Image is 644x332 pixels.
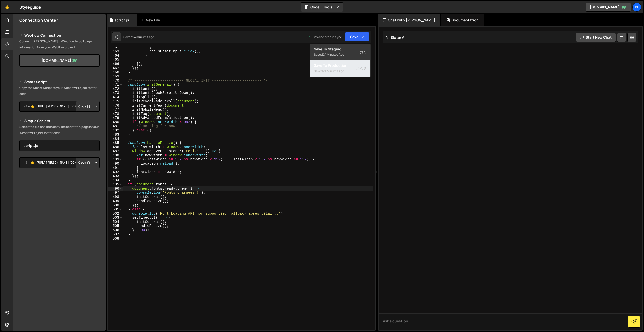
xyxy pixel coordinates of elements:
div: 464 [108,54,123,58]
div: Dev and prod in sync [308,35,342,39]
div: 477 [108,108,123,112]
a: [DOMAIN_NAME] [586,3,631,12]
div: 497 [108,191,123,195]
iframe: YouTube video player [19,176,100,222]
div: 471 [108,83,123,87]
div: Styleguide [19,4,41,10]
div: 483 [108,132,123,137]
div: 466 [108,62,123,66]
div: 505 [108,224,123,228]
div: 479 [108,116,123,120]
textarea: <!--🤙 [URL][PERSON_NAME][DOMAIN_NAME]> <script>document.addEventListener("DOMContentLoaded", func... [19,101,100,112]
div: Save to Staging [314,47,366,52]
div: 482 [108,128,123,133]
div: 462 [108,45,123,50]
p: Select the file and then copy the script to a page in your Webflow Project footer code. [19,124,100,136]
button: Copy [76,101,93,112]
div: 503 [108,216,123,220]
div: 492 [108,170,123,174]
a: Kl [632,3,641,12]
div: 487 [108,149,123,153]
h2: Slater AI [385,35,406,40]
div: 493 [108,174,123,178]
div: Button group with nested dropdown [76,101,100,112]
div: 490 [108,162,123,166]
div: 476 [108,104,123,108]
h2: Smart Script [19,79,100,85]
div: 504 [108,220,123,224]
div: 486 [108,145,123,149]
div: 484 [108,137,123,141]
a: 🤙 [1,1,13,13]
div: 24 minutes ago [323,52,344,57]
div: 488 [108,153,123,158]
h2: Simple Scripts [19,118,100,124]
div: 506 [108,228,123,233]
div: New File [141,18,162,23]
h2: Connection Center [19,17,58,23]
div: Chat with [PERSON_NAME] [378,14,440,26]
div: 470 [108,79,123,83]
div: 500 [108,203,123,208]
span: S [356,66,366,71]
div: 498 [108,195,123,199]
button: Save [345,32,369,41]
h2: Webflow Connection [19,32,100,38]
div: 480 [108,120,123,124]
div: 467 [108,66,123,70]
div: 508 [108,237,123,241]
div: script.js [115,18,129,23]
div: 494 [108,178,123,183]
iframe: YouTube video player [19,225,100,270]
div: 469 [108,74,123,79]
div: 468 [108,70,123,75]
div: 475 [108,99,123,104]
div: 24 minutes ago [132,35,154,39]
div: 473 [108,91,123,95]
div: Save to Production [314,63,366,68]
div: 472 [108,87,123,91]
button: Start new chat [576,33,616,42]
div: 463 [108,49,123,54]
div: 481 [108,124,123,128]
div: 491 [108,166,123,170]
a: [DOMAIN_NAME] [19,54,100,67]
div: 501 [108,207,123,212]
textarea: <!--🤙 [URL][PERSON_NAME][DOMAIN_NAME]> <script>document.addEventListener("DOMContentLoaded", func... [19,157,100,168]
div: 474 [108,95,123,99]
div: 499 [108,199,123,203]
p: Connect [PERSON_NAME] to Webflow to pull page information from your Webflow project [19,38,100,50]
div: Documentation [441,14,484,26]
div: 478 [108,112,123,116]
span: S [360,50,366,55]
button: Code + Tools [301,3,343,12]
div: 502 [108,212,123,216]
div: 485 [108,141,123,145]
div: 496 [108,187,123,191]
button: Save to StagingS Saved24 minutes ago [310,44,370,60]
div: 489 [108,157,123,162]
div: 24 minutes ago [323,69,344,73]
div: Saved [123,35,154,39]
button: Save to ProductionS Saved24 minutes ago [310,60,370,77]
div: 507 [108,232,123,237]
div: Button group with nested dropdown [76,157,100,168]
p: Copy the Smart Script to your Webflow Project footer code. [19,85,100,97]
div: 465 [108,58,123,62]
div: Saved [314,52,366,58]
button: Copy [76,157,93,168]
div: 495 [108,182,123,187]
div: Saved [314,68,366,74]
